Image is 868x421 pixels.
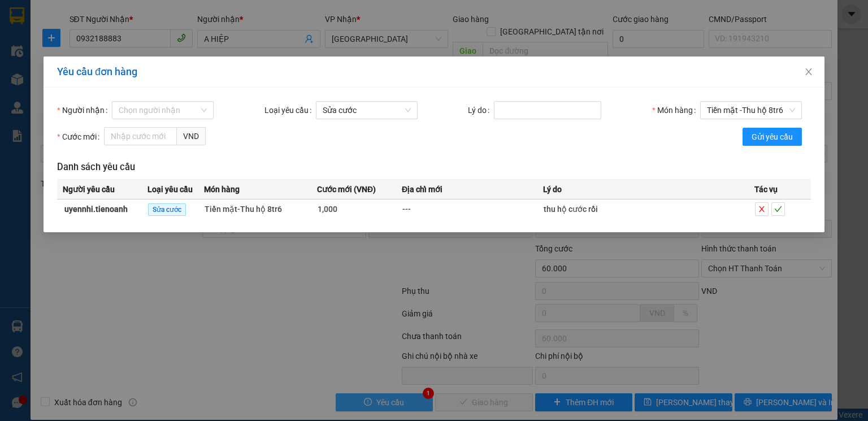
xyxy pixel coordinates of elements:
[264,101,316,119] label: Loại yêu cầu
[743,128,802,146] button: Gửi yêu cầu
[318,205,337,214] span: 1,000
[752,131,793,143] span: Gửi yêu cầu
[205,205,282,214] span: Tiền mặt
[57,101,112,119] label: Người nhận
[494,101,601,119] input: Lý do
[772,205,784,213] span: check
[543,183,562,196] span: Lý do
[204,183,240,196] span: Món hàng
[771,202,785,216] button: check
[57,160,811,175] h3: Danh sách yêu cầu
[148,203,186,216] span: Sửa cước
[740,106,783,115] span: - Thu hộ 8tr6
[177,127,206,145] span: VND
[793,57,824,88] button: Close
[323,102,411,119] span: Sửa cước
[756,205,768,213] span: close
[104,127,177,145] input: Cước mới
[119,102,199,119] input: Người nhận
[544,205,598,214] span: thu hộ cước rồi
[63,183,115,196] span: Người yêu cầu
[317,183,376,196] span: Cước mới (VNĐ)
[754,183,778,196] span: Tác vụ
[64,205,128,214] strong: uyennhi.tienoanh
[147,183,193,196] span: Loại yêu cầu
[707,102,795,119] span: Tiền mặt
[237,205,282,214] span: - Thu hộ 8tr6
[402,183,442,196] span: Địa chỉ mới
[804,67,813,76] span: close
[468,101,494,119] label: Lý do
[652,101,700,119] label: Món hàng
[755,202,769,216] button: close
[402,205,411,214] span: ---
[57,66,811,78] div: Yêu cầu đơn hàng
[57,128,104,146] label: Cước mới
